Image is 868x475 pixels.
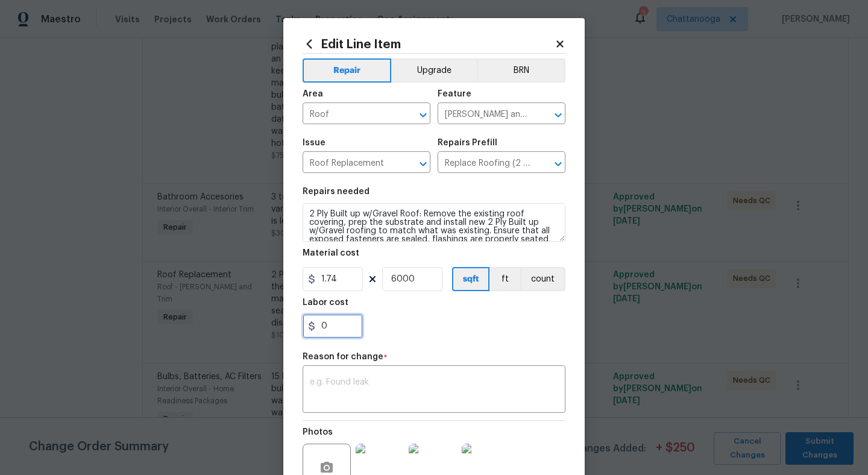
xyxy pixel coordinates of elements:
[415,156,432,172] button: Open
[303,203,565,242] textarea: 2 Ply Built up w/Gravel Roof: Remove the existing roof covering, prep the substrate and install n...
[438,90,471,98] h5: Feature
[477,58,565,83] button: BRN
[550,107,567,124] button: Open
[303,428,333,436] h5: Photos
[303,139,325,147] h5: Issue
[303,187,370,196] h5: Repairs needed
[550,156,567,172] button: Open
[520,267,565,291] button: count
[438,139,497,147] h5: Repairs Prefill
[303,58,391,83] button: Repair
[303,90,323,98] h5: Area
[303,249,359,257] h5: Material cost
[391,58,477,83] button: Upgrade
[415,107,432,124] button: Open
[303,353,383,361] h5: Reason for change
[303,37,555,51] h2: Edit Line Item
[489,267,520,291] button: ft
[303,298,348,307] h5: Labor cost
[452,267,489,291] button: sqft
